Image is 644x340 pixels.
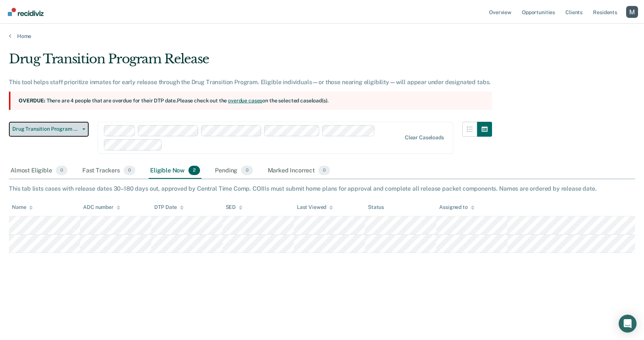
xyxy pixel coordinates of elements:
div: ADC number [83,204,120,210]
span: 0 [124,166,135,175]
div: Open Intercom Messenger [619,315,637,333]
span: Drug Transition Program Release [12,126,79,132]
div: Pending0 [213,163,254,179]
div: Drug Transition Program Release [9,51,492,73]
div: Name [12,204,33,210]
div: Status [368,204,384,210]
div: Marked Incorrect0 [266,163,332,179]
div: DTP Date [154,204,184,210]
span: 0 [318,166,330,175]
button: Drug Transition Program Release [9,122,89,137]
div: Last Viewed [297,204,333,210]
section: There are 4 people that are overdue for their DTP date. Please check out the on the selected case... [9,92,492,110]
div: Clear caseloads [405,134,444,141]
a: overdue cases [228,98,262,104]
div: Assigned to [439,204,474,210]
div: Eligible Now2 [149,163,202,179]
div: SED [226,204,243,210]
div: Fast Trackers0 [81,163,137,179]
a: Home [9,33,635,39]
div: Almost Eligible0 [9,163,69,179]
span: 0 [56,166,67,175]
strong: Overdue: [19,98,45,104]
img: Recidiviz [8,8,44,16]
span: 0 [241,166,253,175]
div: This tool helps staff prioritize inmates for early release through the Drug Transition Program. E... [9,79,492,86]
div: This tab lists cases with release dates 30–180 days out, approved by Central Time Comp. COIIIs mu... [9,185,635,192]
span: 2 [188,166,200,175]
button: Profile dropdown button [626,6,638,18]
